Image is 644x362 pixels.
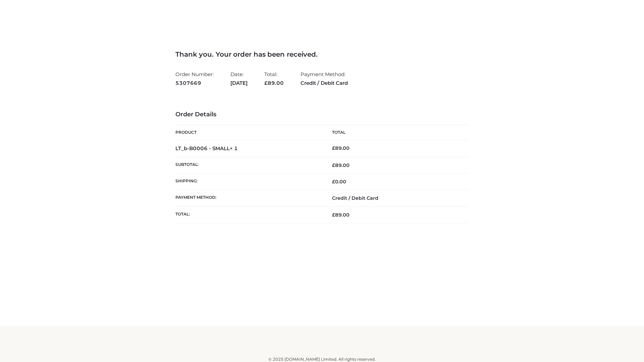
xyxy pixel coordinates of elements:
span: 89.00 [332,162,350,168]
th: Payment method: [175,190,322,206]
bdi: 0.00 [332,179,346,185]
span: £ [332,179,335,185]
th: Total: [175,206,322,223]
bdi: 89.00 [332,145,350,151]
th: Product [175,125,322,140]
strong: 5307669 [175,79,214,87]
span: £ [332,212,335,218]
th: Subtotal: [175,157,322,173]
strong: [DATE] [230,79,248,87]
span: £ [264,80,268,86]
li: Date: [230,68,248,89]
th: Shipping: [175,174,322,190]
span: £ [332,162,335,168]
strong: Credit / Debit Card [301,79,348,87]
td: Credit / Debit Card [322,190,469,206]
span: 89.00 [332,212,350,218]
h3: Order Details [175,111,469,118]
li: Total: [264,68,284,89]
li: Order Number: [175,68,214,89]
h3: Thank you. Your order has been received. [175,50,469,58]
span: 89.00 [264,80,284,86]
strong: LT_b-B0006 - SMALL [175,145,238,152]
li: Payment Method: [301,68,348,89]
span: £ [332,145,335,151]
strong: × 1 [230,145,238,152]
th: Total [322,125,469,140]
